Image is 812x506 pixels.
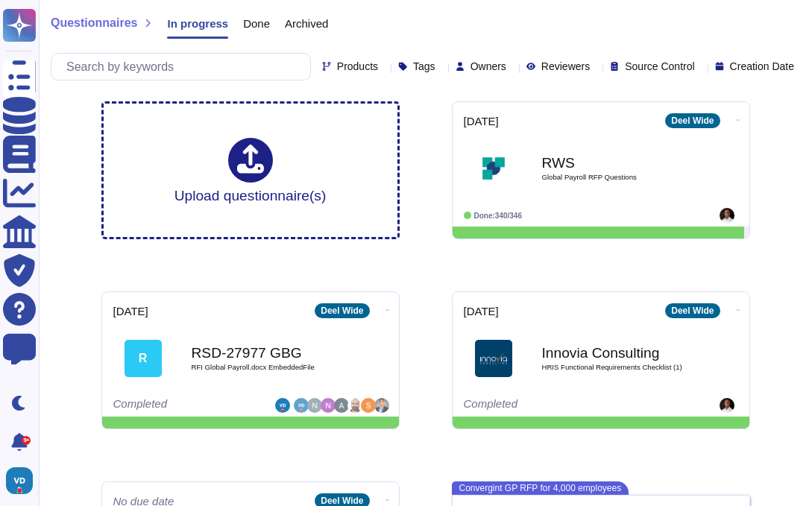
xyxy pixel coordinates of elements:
[307,398,322,413] img: user
[470,61,506,72] span: Owners
[6,467,33,494] img: user
[542,156,691,170] b: RWS
[475,150,512,187] img: Logo
[361,398,376,413] img: user
[113,306,148,317] span: [DATE]
[541,61,590,72] span: Reviewers
[243,18,270,29] span: Done
[275,398,290,413] img: user
[720,208,734,223] img: user
[113,398,275,413] div: Completed
[542,346,691,360] b: Innovia Consulting
[334,398,349,413] img: user
[625,61,694,72] span: Source Control
[167,18,228,29] span: In progress
[464,116,499,127] span: [DATE]
[464,306,499,317] span: [DATE]
[321,398,336,413] img: user
[452,481,629,495] span: Convergint GP RFP for 4,000 employees
[475,340,512,377] img: Logo
[59,54,310,80] input: Search by keywords
[315,303,369,318] div: Deel Wide
[413,61,435,72] span: Tags
[174,138,327,203] div: Upload questionnaire(s)
[665,113,720,128] div: Deel Wide
[125,340,162,377] div: R
[474,212,523,220] span: Done: 340/346
[347,398,362,413] img: user
[730,61,794,72] span: Creation Date
[22,436,31,445] div: 9+
[542,174,691,181] span: Global Payroll RFP Questions
[51,17,137,29] span: Questionnaires
[337,61,378,72] span: Products
[192,346,341,360] b: RSD-27977 GBG
[192,364,341,371] span: RFI Global Payroll.docx EmbeddedFile
[3,464,43,497] button: user
[374,398,389,413] img: user
[294,398,309,413] img: user
[464,398,646,413] div: Completed
[285,18,328,29] span: Archived
[665,303,720,318] div: Deel Wide
[542,364,691,371] span: HRIS Functional Requirements Checklist (1)
[720,398,734,413] img: user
